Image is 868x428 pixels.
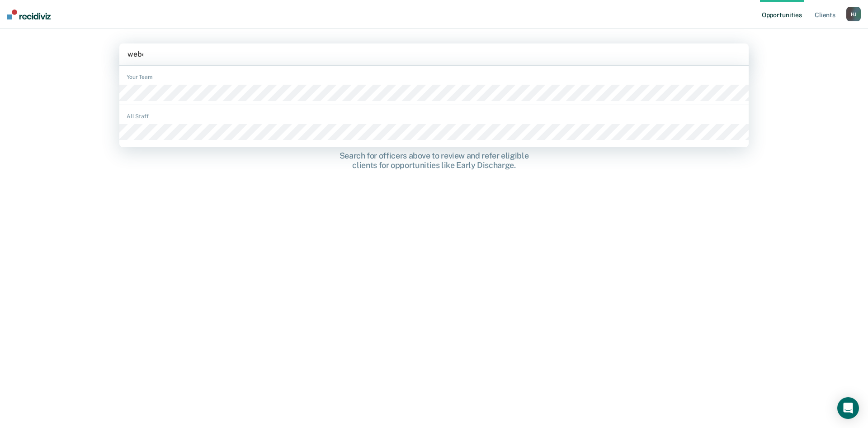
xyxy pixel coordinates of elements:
[119,73,749,81] div: Your Team
[119,112,749,120] div: All Staff
[289,151,579,170] div: Search for officers above to review and refer eligible clients for opportunities like Early Disch...
[846,7,861,21] div: H J
[837,397,859,419] div: Open Intercom Messenger
[846,7,861,21] button: HJ
[7,10,51,19] img: Recidiviz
